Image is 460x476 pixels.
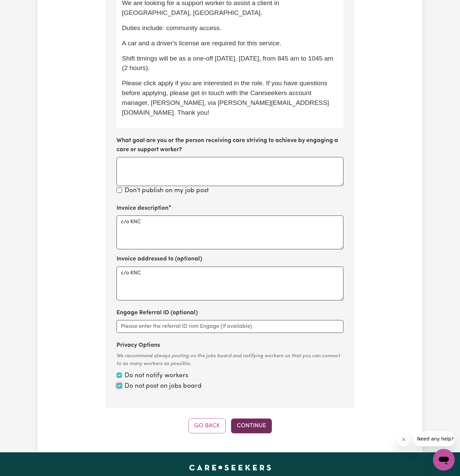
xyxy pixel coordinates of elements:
span: A car and a driver's license are required for this service. [122,40,281,47]
a: Careseekers home page [189,464,271,470]
textarea: c/o KNC [117,216,343,249]
label: Invoice description [117,204,169,213]
button: Go Back [188,418,226,433]
span: Shift timings will be as a one-off [DATE], [DATE], from 845 am to 1045 am (2 hours). [122,55,335,72]
label: Do not notify workers [125,371,188,381]
label: Don't publish on my job post [125,186,209,196]
iframe: Message from company [413,431,455,446]
label: Do not post on jobs board [125,382,202,391]
label: What goal are you or the person receiving care striving to achieve by engaging a care or support ... [117,136,343,154]
div: We recommend always posting on the jobs board and notifying workers so that you can connect to as... [117,353,343,368]
iframe: Close message [397,433,410,446]
textarea: c/o KNC [117,267,343,300]
input: Please enter the referral ID rom Engage (if available) [117,320,343,333]
span: Please click apply if you are interested in the role. If you have questions before applying, plea... [122,80,329,116]
span: Duties include: community access. [122,24,221,31]
label: Invoice addressed to (optional) [117,255,202,264]
button: Continue [231,418,272,433]
label: Engage Referral ID (optional) [117,309,198,317]
iframe: Button to launch messaging window [433,449,455,471]
label: Privacy Options [117,341,160,350]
